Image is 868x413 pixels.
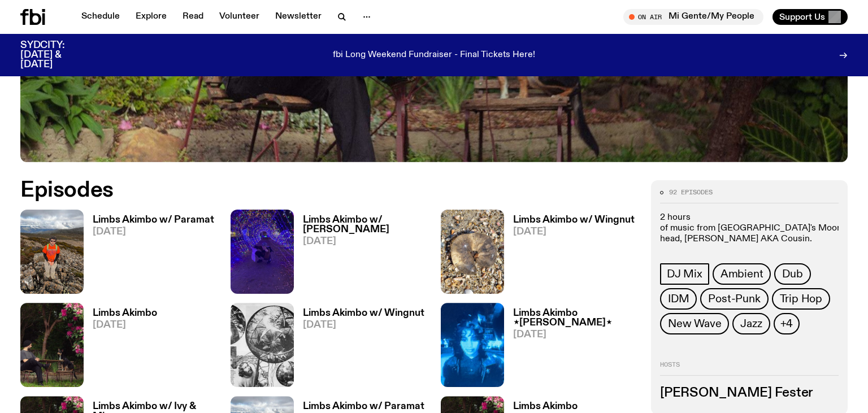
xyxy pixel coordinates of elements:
a: Limbs Akimbo w/ Wingnut[DATE] [504,215,635,294]
span: 92 episodes [669,189,713,195]
span: Trip Hop [780,293,822,305]
span: IDM [668,293,689,305]
a: Volunteer [212,9,266,25]
span: Support Us [779,12,825,22]
h3: Limbs Akimbo w/ Wingnut [303,308,424,318]
h3: Limbs Akimbo w/ [PERSON_NAME] [303,215,427,234]
a: Newsletter [268,9,328,25]
a: Limbs Akimbo[DATE] [84,308,157,387]
h2: Episodes [20,180,567,201]
a: Trip Hop [772,288,830,310]
a: Limbs Akimbo ⋆[PERSON_NAME]⋆[DATE] [504,308,637,387]
button: +4 [774,313,800,334]
h3: Limbs Akimbo ⋆[PERSON_NAME]⋆ [513,308,637,328]
a: Limbs Akimbo w/ Paramat[DATE] [84,215,214,294]
a: IDM [660,288,697,310]
h3: Limbs Akimbo w/ Paramat [303,402,424,411]
h3: Limbs Akimbo w/ Wingnut [513,215,635,225]
span: DJ Mix [667,268,702,280]
a: Limbs Akimbo w/ Wingnut[DATE] [294,308,424,387]
button: On AirMi Gente/My People [623,9,763,25]
span: [DATE] [303,320,424,330]
span: New Wave [668,318,721,330]
a: Dub [774,263,810,285]
button: Support Us [772,9,848,25]
span: Post-Punk [708,293,760,305]
a: Explore [129,9,173,25]
a: Schedule [75,9,127,25]
span: Dub [782,268,802,280]
h3: Limbs Akimbo w/ Paramat [93,215,214,225]
h3: Limbs Akimbo [93,308,157,318]
a: Post-Punk [700,288,768,310]
a: New Wave [660,313,729,334]
span: [DATE] [513,227,635,237]
a: Read [176,9,210,25]
a: Ambient [713,263,771,285]
a: Jazz [732,313,770,334]
a: Limbs Akimbo w/ [PERSON_NAME][DATE] [294,215,427,294]
h2: Hosts [660,362,839,375]
span: [DATE] [93,227,214,237]
p: 2 hours of music from [GEOGRAPHIC_DATA]'s Moonshoe Label head, [PERSON_NAME] AKA Cousin. [660,212,839,245]
a: DJ Mix [660,263,709,285]
p: fbi Long Weekend Fundraiser - Final Tickets Here! [333,50,535,60]
span: Ambient [721,268,763,280]
img: Jackson sits at an outdoor table, legs crossed and gazing at a black and brown dog also sitting a... [20,303,84,387]
span: [DATE] [303,237,427,246]
h3: SYDCITY: [DATE] & [DATE] [20,41,93,69]
h3: Limbs Akimbo [513,402,578,411]
h3: [PERSON_NAME] Fester [660,386,839,399]
span: [DATE] [93,320,157,330]
span: Jazz [740,318,762,330]
span: +4 [780,318,793,330]
img: Image from 'Domebooks: Reflecting on Domebook 2' by Lloyd Kahn [231,303,294,387]
span: [DATE] [513,330,637,340]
